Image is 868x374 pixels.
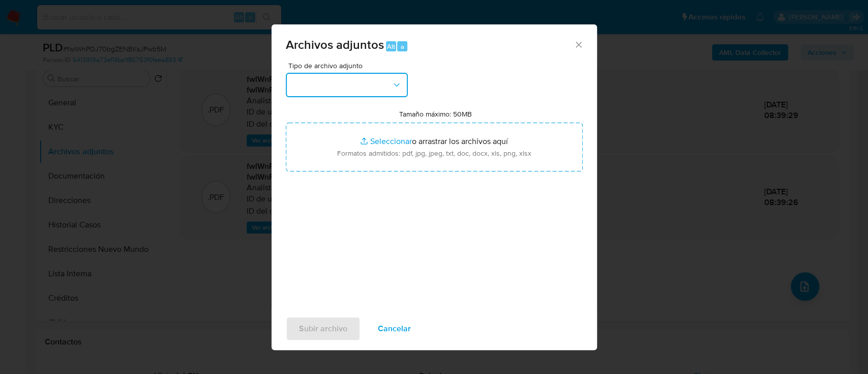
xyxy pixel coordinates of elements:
button: Cancelar [365,317,424,341]
span: a [401,42,404,51]
span: Archivos adjuntos [286,36,384,53]
label: Tamaño máximo: 50MB [399,109,472,119]
button: Cerrar [574,40,583,49]
span: Tipo de archivo adjunto [288,62,410,69]
span: Cancelar [378,318,411,340]
span: Alt [387,42,395,51]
